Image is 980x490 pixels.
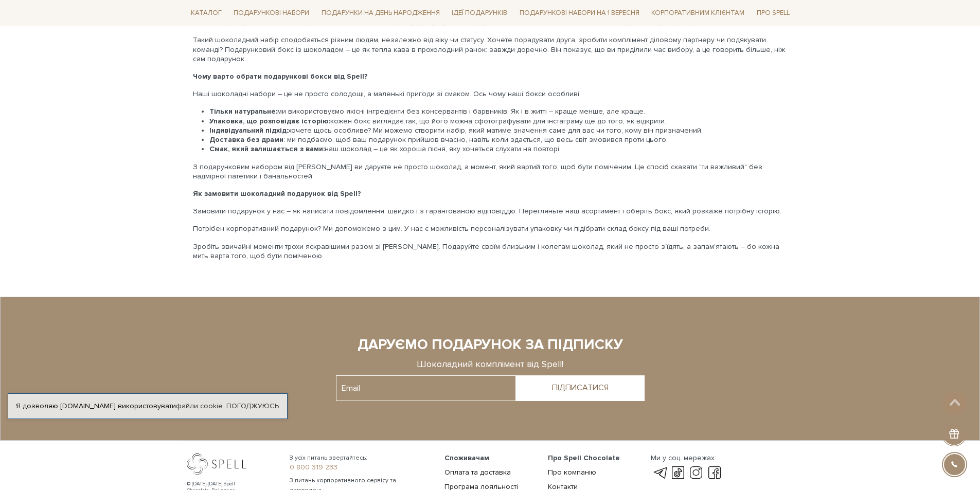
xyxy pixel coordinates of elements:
b: Доставка без драми [209,135,283,144]
li: : ми подбаємо, щоб ваш подарунок прийшов вчасно, навіть коли здається, що весь світ змовився прот... [209,135,788,144]
li: хочете щось особливе? Ми можемо створити набір, який матиме значення саме для вас чи того, кому в... [209,126,788,135]
a: instagram [687,467,705,479]
li: ми використовуємо якісні інгредієнти без консервантів і барвників. Як і в житті – краще менше, ал... [209,107,788,116]
a: Подарункові набори [229,5,313,21]
a: facebook [706,467,723,479]
b: Як замовити шоколадний подарунок від Spell? [193,189,361,198]
a: Подарункові набори на 1 Вересня [515,4,644,22]
a: telegram [651,467,668,479]
a: Подарунки на День народження [317,5,444,21]
p: Замовити подарунок у нас – як написати повідомлення: швидко і з гарантованою відповіддю. Переглян... [193,207,788,216]
li: кожен бокс виглядає так, що його можна сфотографувати для інстаграму ще до того, як відкрити. [209,117,788,126]
b: Упаковка, що розповідає історію: [209,117,330,125]
p: Такий шоколадний набір сподобається різним людям, незалежно від віку чи статусу. Хочете порадуват... [193,35,788,64]
b: Смак, який залишається з вами: [209,144,325,153]
a: Погоджуюсь [226,402,279,411]
a: Ідеї подарунків [448,5,511,21]
a: Корпоративним клієнтам [647,4,749,22]
a: Оплата та доставка [444,468,511,477]
b: Тільки натуральне: [209,107,277,116]
p: Наші шоколадні набори – це не просто солодощі, а маленькі пригоди зі смаком. Ось чому наші бокси ... [193,89,788,99]
p: З подарунковим набором від [PERSON_NAME] ви даруєте не просто шоколад, а момент, який вартий того... [193,162,788,181]
b: Чому варто обрати подарункові бокси від Spell? [193,72,368,81]
a: Каталог [187,5,226,21]
a: 0 800 319 233 [290,463,432,472]
div: Я дозволяю [DOMAIN_NAME] використовувати [8,402,287,411]
b: Індивідуальний підхід: [209,126,288,135]
p: Потрібен корпоративний подарунок? Ми допоможемо з цим. У нас є можливість персоналізувати упаковк... [193,224,788,233]
p: Зробіть звичайні моменти трохи яскравішими разом зі [PERSON_NAME]. Подаруйте своїм близьким і кол... [193,242,788,261]
a: Про компанію [548,468,596,477]
span: Про Spell Chocolate [548,453,620,462]
a: Про Spell [753,5,794,21]
a: tik-tok [669,467,687,479]
div: Ми у соц. мережах: [651,453,723,463]
span: З усіх питань звертайтесь: [290,453,432,463]
li: наш шоколад – це як хороша пісня, яку хочеться слухати на повторі. [209,144,788,154]
span: Споживачам [444,453,489,462]
a: файли cookie [176,402,223,410]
